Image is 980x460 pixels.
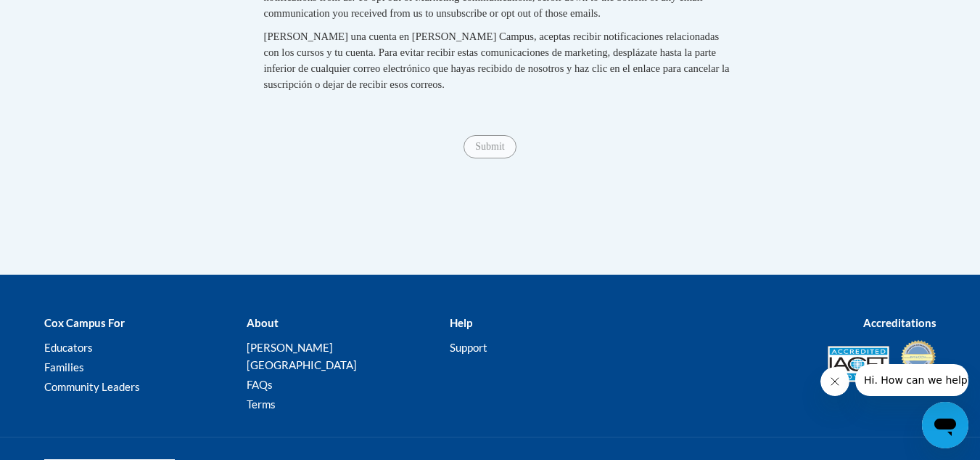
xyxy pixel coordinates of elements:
[264,31,730,90] span: [PERSON_NAME] una cuenta en [PERSON_NAME] Campus, aceptas recibir notificaciones relacionadas con...
[44,360,84,374] a: Families
[44,380,140,393] a: Community Leaders
[828,346,889,382] img: Accredited IACET® Provider
[44,316,125,329] b: Cox Campus For
[247,378,273,391] a: FAQs
[863,316,936,329] b: Accreditations
[450,316,472,329] b: Help
[9,10,118,22] span: Hi. How can we help?
[44,341,93,354] a: Educators
[820,367,849,396] iframe: Close message
[247,398,276,411] a: Terms
[247,341,357,371] a: [PERSON_NAME][GEOGRAPHIC_DATA]
[450,341,487,354] a: Support
[247,316,279,329] b: About
[922,402,968,448] iframe: Button to launch messaging window
[855,364,968,396] iframe: Message from company
[900,339,936,390] img: IDA® Accredited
